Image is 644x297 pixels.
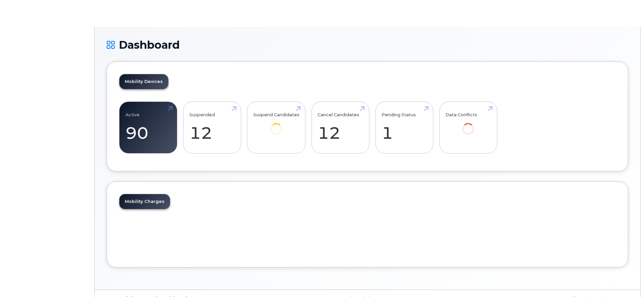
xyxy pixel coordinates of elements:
[253,105,299,144] a: Suspend Candidates
[189,105,235,150] a: Suspended 12
[445,105,491,144] a: Data Conflicts
[119,194,170,209] a: Mobility Charges
[107,39,628,51] h1: Dashboard
[126,105,171,150] a: Active 90
[318,105,363,150] a: Cancel Candidates 12
[119,74,168,89] a: Mobility Devices
[382,105,427,150] a: Pending Status 1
